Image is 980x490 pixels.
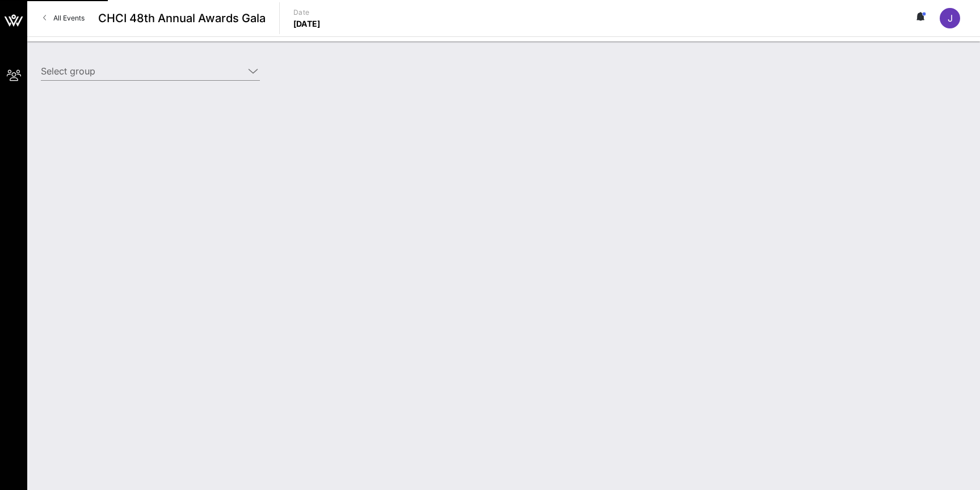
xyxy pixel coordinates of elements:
[940,8,960,28] div: J
[293,18,321,30] p: [DATE]
[98,10,266,27] span: CHCI 48th Annual Awards Gala
[36,9,91,27] a: All Events
[53,14,85,22] span: All Events
[293,7,321,18] p: Date
[948,13,953,24] span: J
